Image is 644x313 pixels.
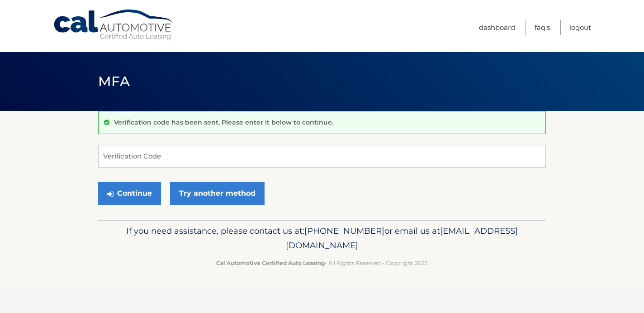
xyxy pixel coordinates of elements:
p: Verification code has been sent. Please enter it below to continue. [114,118,333,126]
a: Try another method [170,182,265,205]
a: Logout [569,20,591,35]
p: - All Rights Reserved - Copyright 2025 [104,258,540,268]
strong: Cal Automotive Certified Auto Leasing [216,260,325,266]
span: [PHONE_NUMBER] [304,226,384,236]
span: [EMAIL_ADDRESS][DOMAIN_NAME] [286,226,518,250]
a: Cal Automotive [53,9,175,41]
a: FAQ's [535,20,550,35]
button: Continue [98,182,161,205]
span: MFA [98,73,130,90]
input: Verification Code [98,145,546,168]
a: Dashboard [479,20,515,35]
p: If you need assistance, please contact us at: or email us at [104,224,540,253]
